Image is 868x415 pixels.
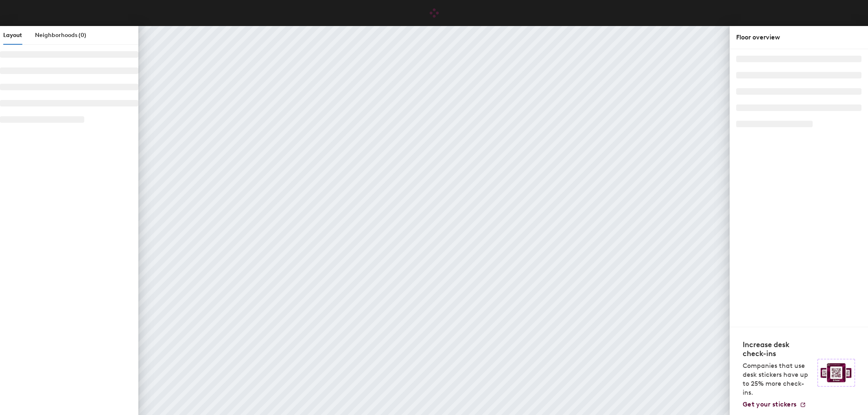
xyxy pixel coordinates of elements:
span: Get your stickers [743,400,796,408]
span: Layout [3,32,22,39]
h4: Increase desk check-ins [743,340,813,358]
span: Neighborhoods (0) [35,32,86,39]
a: Get your stickers [743,400,806,408]
img: Sticker logo [818,359,855,387]
div: Floor overview [736,33,861,42]
p: Companies that use desk stickers have up to 25% more check-ins. [743,361,813,397]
